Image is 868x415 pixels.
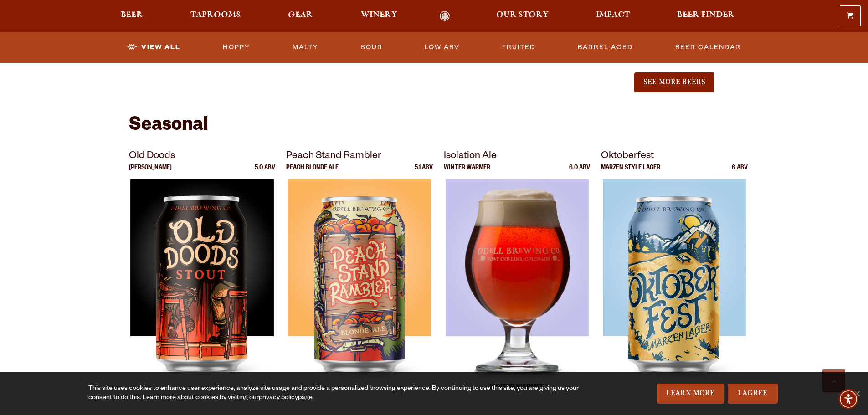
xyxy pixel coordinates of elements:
a: Sour [357,37,386,58]
p: Marzen Style Lager [601,165,660,179]
span: Winery [361,11,397,19]
a: Fruited [498,37,539,58]
a: Gear [282,11,319,21]
a: Learn More [657,384,724,404]
p: Oktoberfest [601,149,748,165]
div: Accessibility Menu [838,389,858,409]
a: Odell Home [428,11,462,21]
img: Isolation Ale [445,179,589,407]
button: See More Beers [634,72,714,92]
span: Beer [121,11,143,19]
a: privacy policy [259,395,298,402]
a: Scroll to top [822,369,845,392]
a: Old Doods [PERSON_NAME] 5.0 ABV Old Doods Old Doods [129,149,276,407]
p: 5.1 ABV [415,165,433,179]
a: Barrel Aged [574,37,637,58]
p: Peach Blonde Ale [286,165,339,179]
h2: Seasonal [129,116,740,138]
a: I Agree [728,384,778,404]
span: Gear [288,11,313,19]
a: Taprooms [185,11,247,21]
a: Beer [115,11,149,21]
a: Malty [289,37,322,58]
img: Peach Stand Rambler [288,179,431,407]
p: Winter Warmer [444,165,490,179]
p: 6 ABV [732,165,748,179]
a: View All [123,37,184,58]
p: Old Doods [129,149,276,165]
a: Beer Finder [671,11,740,21]
a: Oktoberfest Marzen Style Lager 6 ABV Oktoberfest Oktoberfest [601,149,748,407]
span: Impact [596,11,630,19]
span: Beer Finder [677,11,734,19]
p: [PERSON_NAME] [129,165,172,179]
span: Taprooms [190,11,241,19]
a: Isolation Ale Winter Warmer 6.0 ABV Isolation Ale Isolation Ale [444,149,591,407]
a: Hoppy [219,37,254,58]
p: 5.0 ABV [255,165,275,179]
div: This site uses cookies to enhance user experience, analyze site usage and provide a personalized ... [88,384,582,403]
img: Old Doods [130,179,273,407]
a: Winery [355,11,403,21]
p: 6.0 ABV [569,165,590,179]
a: Peach Stand Rambler Peach Blonde Ale 5.1 ABV Peach Stand Rambler Peach Stand Rambler [286,149,433,407]
p: Peach Stand Rambler [286,149,433,165]
p: Isolation Ale [444,149,591,165]
span: Our Story [496,11,549,19]
a: Our Story [490,11,555,21]
a: Low ABV [421,37,463,58]
a: Beer Calendar [672,37,745,58]
a: Impact [590,11,636,21]
img: Oktoberfest [603,179,746,407]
